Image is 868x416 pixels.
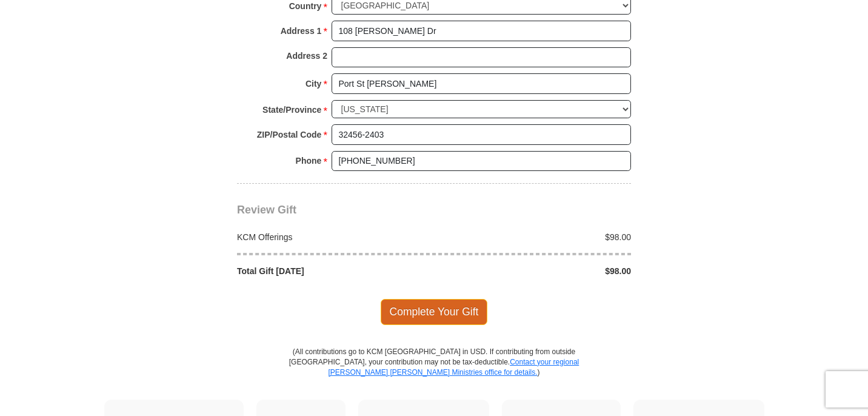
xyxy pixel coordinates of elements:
[289,347,579,400] p: (All contributions go to KCM [GEOGRAPHIC_DATA] in USD. If contributing from outside [GEOGRAPHIC_D...
[328,358,579,377] a: Contact your regional [PERSON_NAME] [PERSON_NAME] Ministries office for details.
[257,126,322,143] strong: ZIP/Postal Code
[286,47,327,64] strong: Address 2
[237,204,296,216] span: Review Gift
[434,265,638,277] div: $98.00
[231,231,435,243] div: KCM Offerings
[281,22,322,39] strong: Address 1
[381,299,488,324] span: Complete Your Gift
[231,265,435,277] div: Total Gift [DATE]
[305,75,321,92] strong: City
[262,101,321,118] strong: State/Province
[296,152,322,169] strong: Phone
[434,231,638,243] div: $98.00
